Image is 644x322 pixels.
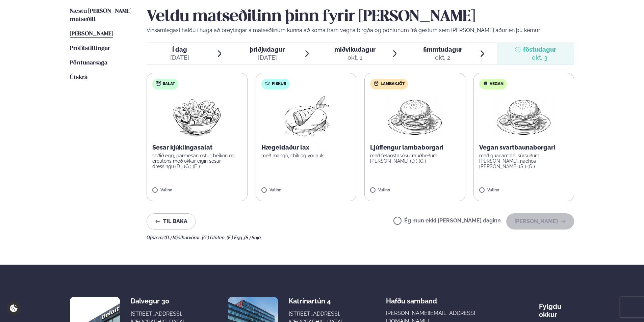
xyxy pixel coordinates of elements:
img: Vegan.svg [483,81,488,86]
img: Fish.png [276,95,336,138]
span: Í dag [170,46,189,54]
p: Sesar kjúklingasalat [152,143,242,152]
span: Hafðu samband [386,292,437,305]
p: með mangó, chilí og vorlauk [261,153,351,158]
img: salad.svg [156,81,161,86]
a: Prófílstillingar [70,45,110,53]
span: þriðjudagur [250,46,285,53]
span: (S ) Soja [244,235,261,240]
p: Vinsamlegast hafðu í huga að breytingar á matseðlinum kunna að koma fram vegna birgða og pöntunum... [147,26,574,34]
p: með guacamole, súrsuðum [PERSON_NAME], nachos [PERSON_NAME] (S ) (G ) [479,153,569,169]
img: Lamb.svg [373,81,379,86]
div: Katrínartún 4 [289,297,342,305]
div: Ofnæmi: [147,235,574,240]
p: soðið egg, parmesan ostur, beikon og croutons með okkar eigin sesar dressingu (D ) (G ) (E ) [152,153,242,169]
span: (E ) Egg , [227,235,244,240]
span: Vegan [490,81,504,87]
span: miðvikudagur [334,46,376,53]
div: okt. 3 [523,54,556,62]
p: með fetaostasósu, rauðbeðum [PERSON_NAME] (D ) (G ) [370,153,460,164]
a: Cookie settings [7,301,21,315]
p: Vegan svartbaunaborgari [479,143,569,152]
button: [PERSON_NAME] [506,213,574,230]
a: Útskrá [70,74,87,82]
button: Til baka [147,213,196,230]
div: okt. 1 [334,54,376,62]
span: Útskrá [70,75,87,80]
div: [DATE] [250,54,285,62]
div: [DATE] [170,54,189,62]
p: Hægeldaður lax [261,143,351,152]
span: (G ) Glúten , [202,235,227,240]
span: Fiskur [272,81,286,87]
a: Næstu [PERSON_NAME] matseðill [70,7,133,24]
img: Hamburger.png [385,95,445,138]
img: Salad.png [167,95,227,138]
img: fish.svg [265,81,270,86]
span: föstudagur [523,46,556,53]
span: Lambakjöt [381,81,405,87]
p: Ljúffengur lambaborgari [370,143,460,152]
span: [PERSON_NAME] [70,31,113,37]
span: Salat [163,81,175,87]
div: Fylgdu okkur [539,297,574,319]
a: Pöntunarsaga [70,59,107,67]
span: fimmtudagur [423,46,462,53]
span: Næstu [PERSON_NAME] matseðill [70,8,131,22]
span: Pöntunarsaga [70,60,107,66]
span: Prófílstillingar [70,46,110,51]
span: (D ) Mjólkurvörur , [164,235,202,240]
div: Dalvegur 30 [131,297,184,305]
a: [PERSON_NAME] [70,30,113,38]
img: Hamburger.png [494,95,553,138]
h2: Veldu matseðilinn þinn fyrir [PERSON_NAME] [147,7,574,26]
div: okt. 2 [423,54,462,62]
